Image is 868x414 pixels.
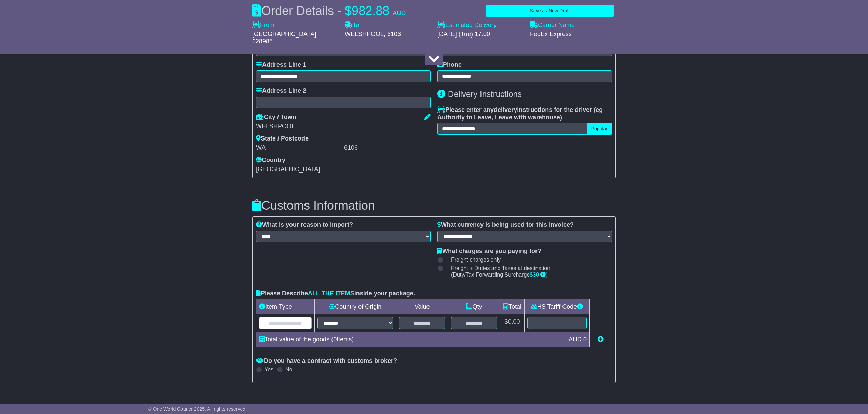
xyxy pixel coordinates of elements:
[252,3,406,18] div: Order Details -
[530,31,616,38] div: FedEx Express
[344,144,431,152] div: 6106
[494,106,517,113] span: delivery
[500,299,525,314] td: Total
[508,318,520,325] span: 0.00
[252,21,274,29] label: From
[533,272,539,278] span: 30
[437,106,603,121] span: eg Authority to Leave, Leave with warehouse
[314,299,396,314] td: Country of Origin
[256,357,397,365] label: Do you have a contract with customs broker?
[252,31,318,45] span: , 628988
[256,166,320,173] span: [GEOGRAPHIC_DATA]
[598,336,604,343] a: Add new item
[525,299,590,314] td: HS Tariff Code
[448,299,500,314] td: Qty
[256,114,296,121] label: City / Town
[265,366,273,373] label: Yes
[583,336,587,343] span: 0
[437,221,574,229] label: What currency is being used for this invoice?
[256,144,342,152] div: WA
[148,406,247,412] span: © One World Courier 2025. All rights reserved.
[437,106,612,121] label: Please enter any instructions for the driver ( )
[252,31,316,38] span: [GEOGRAPHIC_DATA]
[500,314,525,332] td: $
[256,123,431,130] div: WELSHPOOL
[256,290,415,297] label: Please Describe inside your package.
[308,290,354,297] span: ALL THE ITEMS
[486,5,614,17] button: Save as New Draft
[437,248,541,255] label: What charges are you paying for?
[384,31,401,38] span: , 6106
[443,256,501,263] label: Freight charges only
[256,87,306,95] label: Address Line 2
[587,123,612,135] button: Popular
[530,21,575,29] label: Carrier Name
[448,89,522,99] span: Delivery Instructions
[451,271,548,278] span: (Duty/Tax Forwarding Surcharge )
[352,4,389,18] span: 982.88
[345,4,352,18] span: $
[256,61,306,69] label: Address Line 1
[285,366,292,373] label: No
[333,336,337,343] span: 0
[256,135,309,143] label: State / Postcode
[345,31,384,38] span: WELSHPOOL
[396,299,448,314] td: Value
[256,299,315,314] td: Item Type
[393,10,406,16] span: AUD
[345,21,359,29] label: To
[256,157,285,164] label: Country
[437,31,523,38] div: [DATE] (Tue) 17:00
[252,199,616,212] h3: Customs Information
[451,265,550,271] span: Freight + Duties and Taxes at destination
[256,221,353,229] label: What is your reason to import?
[437,21,523,29] label: Estimated Delivery
[569,336,582,343] span: AUD
[530,272,539,278] span: $
[256,335,565,344] div: Total value of the goods ( Items)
